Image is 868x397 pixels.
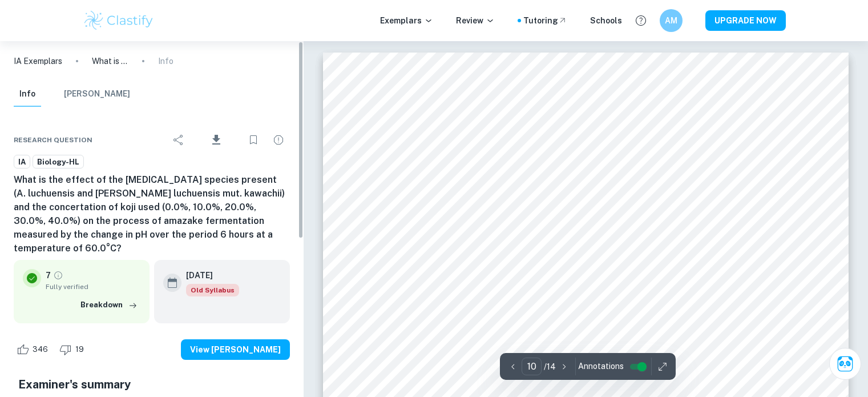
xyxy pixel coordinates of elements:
[14,135,92,145] span: Research question
[14,173,290,255] h6: What is the effect of the [MEDICAL_DATA] species present (A. luchuensis and [PERSON_NAME] luchuen...
[14,55,62,67] a: IA Exemplars
[181,339,290,360] button: View [PERSON_NAME]
[14,340,54,359] div: Like
[64,82,130,107] button: [PERSON_NAME]
[456,14,495,27] p: Review
[158,55,173,67] p: Info
[523,14,567,27] a: Tutoring
[705,10,786,31] button: UPGRADE NOW
[26,344,54,355] span: 346
[267,129,290,151] div: Report issue
[631,11,651,30] button: Help and Feedback
[829,348,861,380] button: Ask Clai
[92,55,128,67] p: What is the effect of the [MEDICAL_DATA] species present (A. luchuensis and [PERSON_NAME] luchuen...
[33,155,84,169] a: Biology-HL
[69,344,90,355] span: 19
[56,340,90,359] div: Dislike
[242,129,265,151] div: Bookmark
[186,284,239,296] span: Old Syllabus
[186,284,239,296] div: Starting from the May 2025 session, the Biology IA requirements have changed. It's OK to refer to...
[33,157,83,168] span: Biology-HL
[544,360,556,373] p: / 14
[192,125,240,155] div: Download
[46,269,51,282] p: 7
[664,14,677,27] h6: AM
[167,129,190,151] div: Share
[14,82,41,107] button: Info
[53,270,63,280] a: Grade fully verified
[578,360,624,372] span: Annotations
[590,14,622,27] a: Schools
[380,14,433,27] p: Exemplars
[83,9,155,32] img: Clastify logo
[14,157,30,168] span: IA
[78,296,140,314] button: Breakdown
[186,269,230,282] h6: [DATE]
[46,282,140,292] span: Fully verified
[18,376,285,393] h5: Examiner's summary
[14,155,30,169] a: IA
[660,9,683,32] button: AM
